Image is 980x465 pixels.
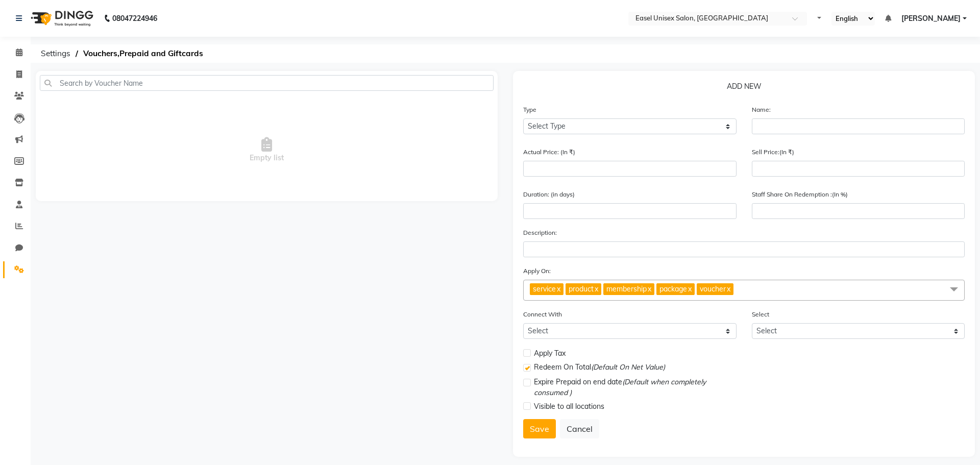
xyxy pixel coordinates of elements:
label: Type [523,105,536,114]
span: Redeem On Total [534,362,665,375]
a: x [556,284,560,293]
span: package [659,284,687,293]
span: Expire Prepaid on end date [534,377,737,398]
p: ADD NEW [523,81,965,96]
span: Apply Tax [534,348,566,359]
label: Connect With [523,310,562,319]
label: Apply On: [523,266,551,276]
label: Description: [523,228,557,237]
span: Visible to all locations [534,401,604,412]
b: 08047224946 [112,4,157,33]
a: x [687,284,692,293]
span: Empty list [36,99,498,201]
button: Cancel [560,419,599,438]
label: Duration: (in days) [523,190,575,199]
a: x [594,284,598,293]
span: membership [606,284,647,293]
img: logo [26,4,96,33]
button: Save [523,419,556,438]
span: Vouchers,Prepaid and Giftcards [78,44,208,63]
a: x [647,284,651,293]
label: Name: [752,105,771,114]
label: Staff Share On Redemption :(In %) [752,190,848,199]
input: Search by Voucher Name [40,75,494,91]
span: (Default On Net Value) [591,362,665,372]
span: [PERSON_NAME] [901,13,961,24]
span: service [533,284,556,293]
span: voucher [700,284,726,293]
label: Actual Price: (In ₹) [523,148,575,157]
span: Settings [36,44,76,63]
label: Select [752,310,769,319]
a: x [726,284,730,293]
span: product [569,284,594,293]
label: Sell Price:(In ₹) [752,148,794,157]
